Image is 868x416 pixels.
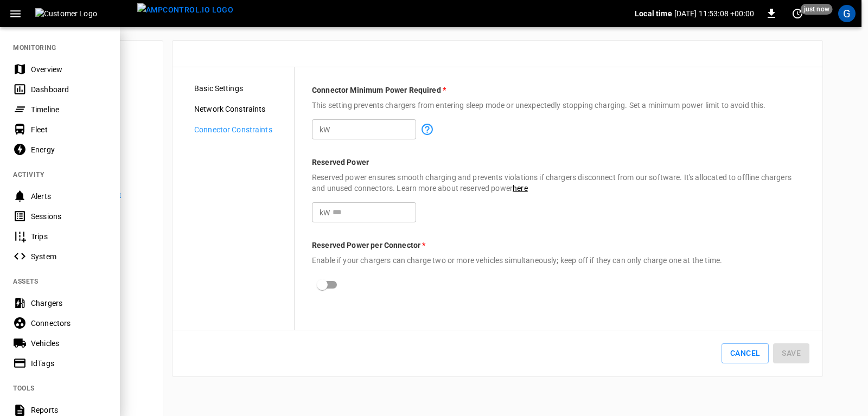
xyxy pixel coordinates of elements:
div: Connectors [31,318,106,329]
div: IdTags [31,358,106,369]
p: Local time [635,8,672,19]
div: Dashboard [31,84,106,95]
button: set refresh interval [789,5,806,22]
div: Sessions [31,211,106,222]
p: [DATE] 11:53:08 +00:00 [674,8,754,19]
img: ampcontrol.io logo [137,3,233,17]
div: Overview [31,64,106,75]
div: Trips [31,231,106,242]
div: Chargers [31,298,106,309]
span: just now [801,4,833,15]
div: Fleet [31,124,106,135]
div: Timeline [31,104,106,115]
div: Reports [31,405,106,415]
div: System [31,251,106,262]
img: Customer Logo [35,8,133,19]
div: Alerts [31,191,106,202]
div: Energy [31,144,106,155]
div: Vehicles [31,338,106,349]
div: profile-icon [838,5,856,22]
